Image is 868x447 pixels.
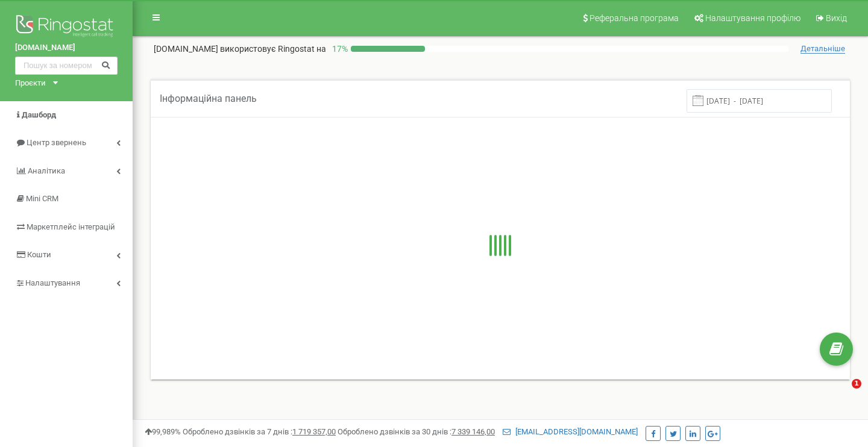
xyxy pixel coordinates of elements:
[27,138,86,147] span: Центр звернень
[451,427,495,436] u: 7 339 146,00
[183,427,336,436] span: Оброблено дзвінків за 7 днів :
[15,78,46,89] div: Проєкти
[826,13,847,23] span: Вихід
[326,43,351,55] p: 17 %
[22,110,56,119] span: Дашборд
[590,13,679,23] span: Реферальна програма
[503,427,638,436] a: [EMAIL_ADDRESS][DOMAIN_NAME]
[25,278,80,287] span: Налаштування
[26,194,58,203] span: Mini CRM
[145,427,181,436] span: 99,989%
[28,166,65,175] span: Аналiтика
[220,44,326,54] span: використовує Ringostat на
[15,12,118,42] img: Ringostat logo
[15,57,118,75] input: Пошук за номером
[15,42,118,54] a: [DOMAIN_NAME]
[800,44,845,54] span: Детальніше
[27,250,51,259] span: Кошти
[160,93,257,104] span: Інформаційна панель
[705,13,800,23] span: Налаштування профілю
[338,427,495,436] span: Оброблено дзвінків за 30 днів :
[154,43,326,55] p: [DOMAIN_NAME]
[292,427,336,436] u: 1 719 357,00
[27,222,115,231] span: Маркетплейс інтеграцій
[827,379,856,408] iframe: Intercom live chat
[852,379,861,389] span: 1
